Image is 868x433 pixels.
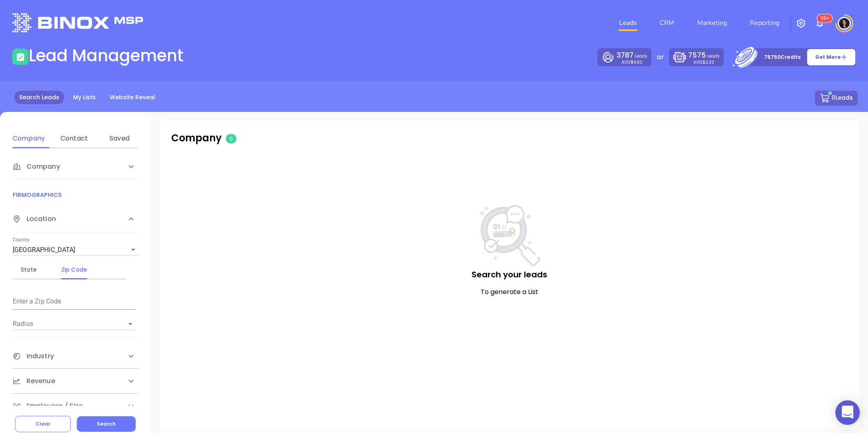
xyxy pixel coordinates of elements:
p: AVG [622,60,642,64]
div: [GEOGRAPHIC_DATA] [13,243,138,257]
div: Company [13,154,138,179]
div: Zip Code [58,265,90,275]
span: $2.30 [702,59,714,65]
span: Search [97,420,116,427]
span: Employees / Size [13,401,83,411]
span: 7575 [688,50,705,60]
button: Clear [15,416,71,432]
a: My Lists [68,91,101,104]
a: Reporting [747,15,783,31]
a: Search Leads [14,91,64,104]
p: Search your leads [175,268,843,281]
p: or [657,52,664,62]
img: iconSetting [796,18,806,28]
img: user [838,17,851,30]
span: Clear [36,420,50,427]
button: Search [77,416,136,432]
label: Country [13,238,30,243]
p: Leads [688,50,719,60]
p: Leads [617,50,647,60]
button: 0Leads [815,91,858,106]
h1: Lead Management [29,46,183,65]
div: Revenue [13,369,138,393]
div: Contact [58,134,90,143]
div: State [13,265,45,275]
p: To generate a List [175,287,843,297]
span: 0 [226,134,236,143]
div: Industry [13,344,138,368]
div: Company [13,134,45,143]
div: Location [13,206,138,232]
img: logo [12,13,143,32]
p: Company [171,131,382,145]
span: $4.60 [631,59,642,65]
sup: 100 [817,14,832,22]
p: 75750 Credits [764,53,801,61]
div: Saved [103,134,136,143]
a: Marketing [694,15,730,31]
a: Website Reveal [105,91,160,104]
p: FIRMOGRAPHICS [13,190,138,199]
span: Industry [13,351,54,361]
button: Open [125,318,136,330]
a: CRM [656,15,678,31]
div: Employees / Size [13,394,138,418]
img: iconNotification [815,18,825,28]
span: Location [13,214,56,224]
img: NoSearch [479,205,540,268]
button: Get More [807,49,856,66]
span: Company [13,162,60,172]
p: AVG [694,60,714,64]
a: Leads [616,15,640,31]
span: Revenue [13,376,55,386]
span: 3787 [617,50,633,60]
